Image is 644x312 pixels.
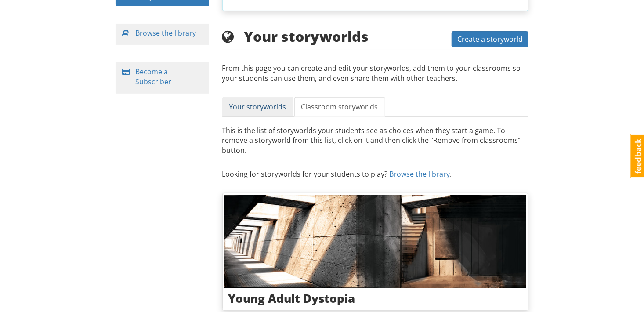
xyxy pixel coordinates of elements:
[457,34,523,44] span: Create a storyworld
[222,193,529,311] a: A modern hallway, made from concrete and fashioned with strange angles.Young Adult Dystopia
[452,31,528,47] button: Create a storyworld
[222,29,369,44] h2: Your storyworlds
[222,63,529,92] p: From this page you can create and edit your storyworlds, add them to your classrooms so your stud...
[224,195,527,288] img: A modern hallway, made from concrete and fashioned with strange angles.
[222,126,529,165] p: This is the list of storyworlds your students see as choices when they start a game. To remove a ...
[228,292,523,305] h3: Young Adult Dystopia
[222,169,529,188] p: Looking for storyworlds for your students to play? .
[135,28,196,38] a: Browse the library
[135,67,171,87] a: Become a Subscriber
[301,102,378,112] span: Classroom storyworlds
[390,169,450,179] a: Browse the library
[229,102,286,112] span: Your storyworlds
